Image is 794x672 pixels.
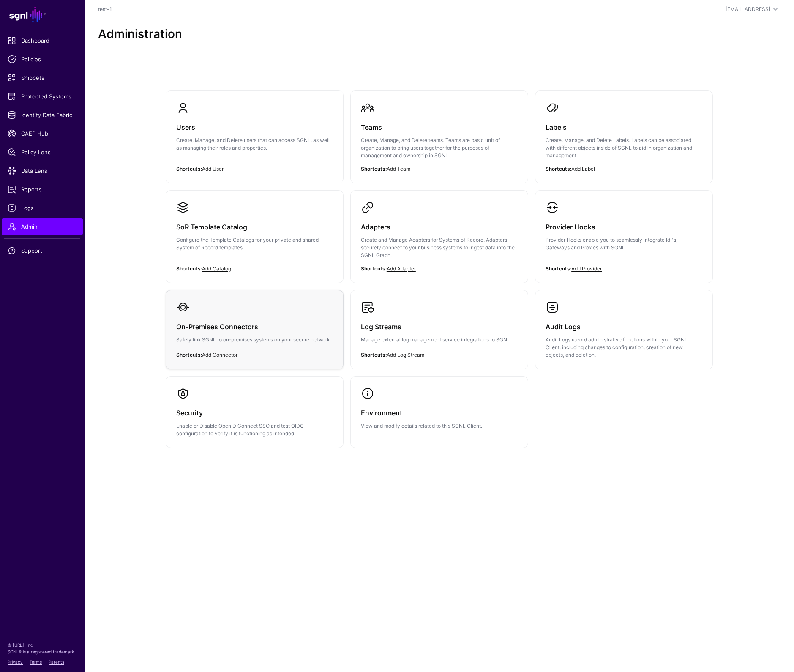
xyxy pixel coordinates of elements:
a: AdaptersCreate and Manage Adapters for Systems of Record. Adapters securely connect to your busin... [351,191,528,283]
a: EnvironmentView and modify details related to this SGNL Client. [351,377,528,440]
p: Create, Manage, and Delete Labels. Labels can be associated with different objects inside of SGNL... [546,137,702,159]
strong: Shortcuts: [361,265,387,272]
h3: Users [176,121,333,133]
a: CAEP Hub [2,125,83,142]
h3: SoR Template Catalog [176,221,333,233]
span: CAEP Hub [8,129,77,138]
a: SecurityEnable or Disable OpenID Connect SSO and test OIDC configuration to verify it is function... [166,377,343,448]
h3: Teams [361,121,518,133]
p: SGNL® is a registered trademark [8,648,77,655]
h2: Administration [98,27,780,41]
strong: Shortcuts: [546,166,571,172]
a: On-Premises ConnectorsSafely link SGNL to on-premises systems on your secure network. [166,290,343,367]
strong: Shortcuts: [361,352,387,358]
p: Audit Logs record administrative functions within your SGNL Client, including changes to configur... [546,336,702,359]
a: TeamsCreate, Manage, and Delete teams. Teams are basic unit of organization to bring users togeth... [351,91,528,183]
h3: Environment [361,407,518,419]
a: Add Provider [571,265,602,272]
a: LabelsCreate, Manage, and Delete Labels. Labels can be associated with different objects inside o... [535,91,712,183]
strong: Shortcuts: [176,352,202,358]
span: Policies [8,55,77,63]
span: Support [8,246,77,255]
span: Protected Systems [8,92,77,101]
h3: Adapters [361,221,518,233]
a: Data Lens [2,162,83,179]
a: Reports [2,181,83,198]
span: Admin [8,222,77,231]
p: Create, Manage, and Delete users that can access SGNL, as well as managing their roles and proper... [176,137,333,152]
a: Audit LogsAudit Logs record administrative functions within your SGNL Client, including changes t... [535,290,712,369]
a: Terms [30,659,42,664]
a: Add Team [387,166,410,172]
a: test-1 [98,6,112,12]
a: Privacy [8,659,23,664]
p: Enable or Disable OpenID Connect SSO and test OIDC configuration to verify it is functioning as i... [176,422,333,437]
a: Add Label [571,166,595,172]
h3: Log Streams [361,321,518,333]
a: Provider HooksProvider Hooks enable you to seamlessly integrate IdPs, Gateways and Proxies with S... [535,191,712,275]
p: Configure the Template Catalogs for your private and shared System of Record templates. [176,236,333,251]
p: View and modify details related to this SGNL Client. [361,422,518,430]
a: Patents [49,659,64,664]
h3: Audit Logs [546,321,702,333]
span: Reports [8,185,77,194]
a: Log StreamsManage external log management service integrations to SGNL. [351,290,528,367]
span: Data Lens [8,167,77,175]
span: Snippets [8,74,77,82]
span: Dashboard [8,36,77,45]
a: Add Connector [202,352,237,358]
a: Policies [2,51,83,68]
a: Dashboard [2,32,83,49]
p: Create, Manage, and Delete teams. Teams are basic unit of organization to bring users together fo... [361,137,518,159]
p: Create and Manage Adapters for Systems of Record. Adapters securely connect to your business syst... [361,236,518,259]
a: Add User [202,166,224,172]
a: Identity Data Fabric [2,107,83,123]
a: Logs [2,199,83,216]
h3: Provider Hooks [546,221,702,233]
a: Policy Lens [2,144,83,161]
p: Provider Hooks enable you to seamlessly integrate IdPs, Gateways and Proxies with SGNL. [546,236,702,251]
strong: Shortcuts: [176,265,202,272]
a: Add Catalog [202,265,231,272]
a: SGNL [5,5,79,24]
a: SoR Template CatalogConfigure the Template Catalogs for your private and shared System of Record ... [166,191,343,275]
a: Admin [2,218,83,235]
strong: Shortcuts: [176,166,202,172]
span: Policy Lens [8,148,77,156]
h3: Security [176,407,333,419]
p: © [URL], Inc [8,642,77,648]
div: [EMAIL_ADDRESS] [726,5,770,13]
h3: Labels [546,121,702,133]
span: Logs [8,204,77,212]
strong: Shortcuts: [361,166,387,172]
a: Protected Systems [2,88,83,105]
a: Add Adapter [387,265,416,272]
strong: Shortcuts: [546,265,571,272]
p: Manage external log management service integrations to SGNL. [361,336,518,344]
span: Identity Data Fabric [8,111,77,119]
a: Add Log Stream [387,352,424,358]
a: Snippets [2,69,83,86]
p: Safely link SGNL to on-premises systems on your secure network. [176,336,333,344]
h3: On-Premises Connectors [176,321,333,333]
a: UsersCreate, Manage, and Delete users that can access SGNL, as well as managing their roles and p... [166,91,343,175]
